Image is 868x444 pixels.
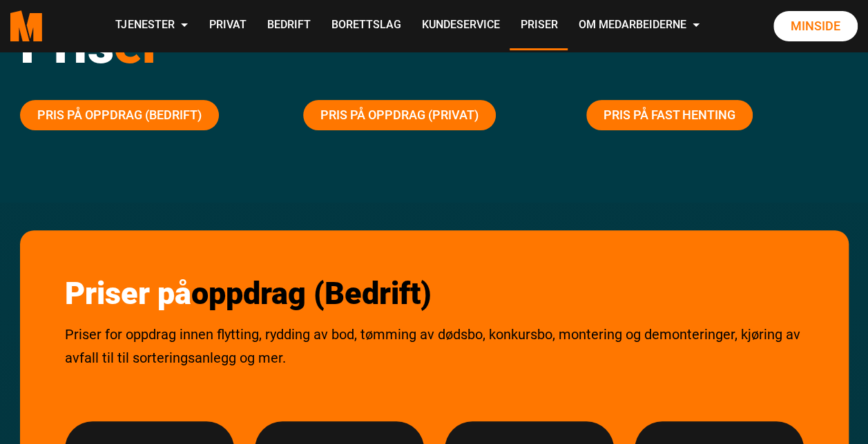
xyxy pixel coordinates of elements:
[191,275,432,312] span: oppdrag (Bedrift)
[320,1,411,50] a: Borettslag
[568,1,710,50] a: Om Medarbeiderne
[65,326,800,366] span: Priser for oppdrag innen flytting, rydding av bod, tømming av dødsbo, konkursbo, montering og dem...
[65,275,804,312] h2: Priser på
[586,100,753,130] a: Pris på fast henting
[303,100,496,130] a: Pris på oppdrag (Privat)
[510,1,568,50] a: Priser
[256,1,320,50] a: Bedrift
[198,1,256,50] a: Privat
[20,100,219,130] a: Pris på oppdrag (Bedrift)
[773,11,858,41] a: Minside
[105,1,198,50] a: Tjenester
[411,1,510,50] a: Kundeservice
